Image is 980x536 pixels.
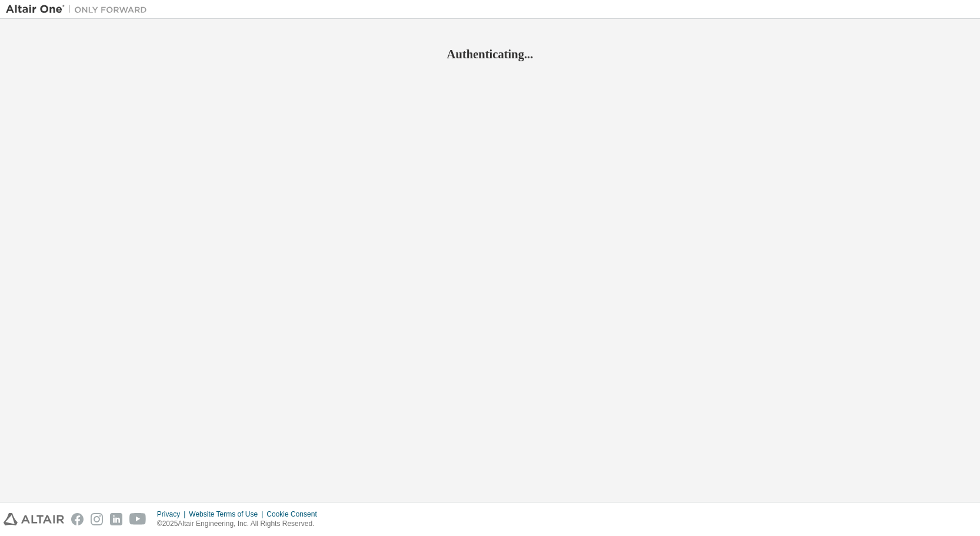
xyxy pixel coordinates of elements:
img: altair_logo.svg [4,513,64,525]
div: Website Terms of Use [189,509,266,519]
p: © 2025 Altair Engineering, Inc. All Rights Reserved. [157,519,324,529]
img: facebook.svg [71,513,84,525]
h2: Authenticating... [6,47,974,62]
img: linkedin.svg [110,513,122,525]
img: Altair One [6,4,153,15]
img: instagram.svg [91,513,103,525]
div: Cookie Consent [266,509,324,519]
img: youtube.svg [129,513,146,525]
div: Privacy [157,509,189,519]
